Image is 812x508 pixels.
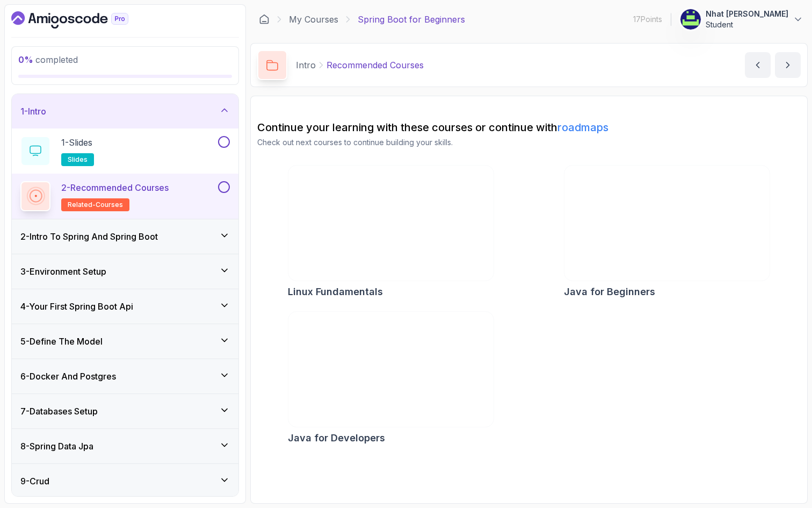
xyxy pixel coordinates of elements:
[257,120,801,135] h2: Continue your learning with these courses or continue with
[20,230,158,243] h3: 2 - Intro To Spring And Spring Boot
[18,54,78,65] span: completed
[20,370,116,383] h3: 6 - Docker And Postgres
[12,394,238,428] button: 7-Databases Setup
[12,94,238,128] button: 1-Intro
[20,265,106,278] h3: 3 - Environment Setup
[706,9,788,19] p: Nhat [PERSON_NAME]
[296,59,316,71] p: Intro
[288,284,383,299] h2: Linux Fundamentals
[20,300,133,313] h3: 4 - Your First Spring Boot Api
[327,59,424,71] p: Recommended Courses
[12,219,238,254] button: 2-Intro To Spring And Spring Boot
[61,136,92,149] p: 1 - Slides
[12,289,238,324] button: 4-Your First Spring Boot Api
[680,9,803,30] button: user profile imageNhat [PERSON_NAME]Student
[20,440,93,453] h3: 8 - Spring Data Jpa
[259,14,270,25] a: Dashboard
[358,13,465,26] p: Spring Boot for Beginners
[288,431,385,446] h2: Java for Developers
[12,464,238,498] button: 9-Crud
[61,181,169,194] p: 2 - Recommended Courses
[20,335,103,348] h3: 5 - Define The Model
[20,475,49,488] h3: 9 - Crud
[706,19,788,30] p: Student
[68,201,123,209] span: related-courses
[557,121,608,134] a: roadmaps
[11,11,153,28] a: Dashboard
[564,165,770,299] a: Java for Beginners cardJava for Beginners
[12,324,238,359] button: 5-Define The Model
[18,54,33,65] span: 0 %
[12,359,238,393] button: 6-Docker And Postgres
[20,405,98,418] h3: 7 - Databases Setup
[775,52,801,78] button: next content
[289,13,338,26] a: My Courses
[564,166,770,281] img: Java for Beginners card
[680,9,701,30] img: user profile image
[745,52,771,78] button: previous content
[257,137,801,148] p: Check out next courses to continue building your skills.
[564,284,655,299] h2: Java for Beginners
[288,311,494,446] a: Java for Developers cardJava for Developers
[12,254,238,289] button: 3-Environment Setup
[288,312,494,427] img: Java for Developers card
[20,136,230,166] button: 1-Slidesslides
[288,165,494,299] a: Linux Fundamentals cardLinux Fundamentals
[20,181,230,211] button: 2-Recommended Coursesrelated-courses
[288,166,494,281] img: Linux Fundamentals card
[633,14,662,25] p: 17 Points
[68,155,88,164] span: slides
[20,105,46,118] h3: 1 - Intro
[12,429,238,463] button: 8-Spring Data Jpa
